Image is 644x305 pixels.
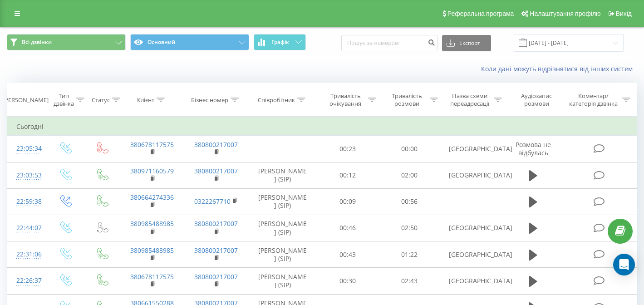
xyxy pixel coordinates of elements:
[130,167,174,175] a: 380971160579
[317,241,378,268] td: 00:43
[191,96,228,104] div: Бізнес номер
[440,215,504,241] td: [GEOGRAPHIC_DATA]
[248,268,317,294] td: [PERSON_NAME] (SIP)
[341,35,438,51] input: Пошук за номером
[516,140,551,157] span: Розмова не відбулась
[194,246,238,255] a: 380800217007
[7,34,126,50] button: Всі дзвінки
[613,254,635,275] div: Open Intercom Messenger
[248,241,317,268] td: [PERSON_NAME] (SIP)
[130,193,174,202] a: 380664274336
[512,92,561,108] div: Аудіозапис розмови
[447,10,514,17] span: Реферальна програма
[194,167,238,175] a: 380800217007
[16,246,37,263] div: 22:31:06
[16,167,37,184] div: 23:03:53
[248,188,317,215] td: [PERSON_NAME] (SIP)
[130,219,174,228] a: 380985488985
[3,96,49,104] div: [PERSON_NAME]
[379,268,440,294] td: 02:43
[7,118,637,136] td: Сьогодні
[567,92,620,108] div: Коментар/категорія дзвінка
[440,241,504,268] td: [GEOGRAPHIC_DATA]
[442,35,491,51] button: Експорт
[440,162,504,188] td: [GEOGRAPHIC_DATA]
[271,39,289,45] span: Графік
[16,140,37,157] div: 23:05:34
[92,96,110,104] div: Статус
[54,92,74,108] div: Тип дзвінка
[22,39,52,46] span: Всі дзвінки
[194,140,238,149] a: 380800217007
[530,10,600,17] span: Налаштування профілю
[379,188,440,215] td: 00:56
[16,219,37,237] div: 22:44:07
[317,188,378,215] td: 00:09
[317,268,378,294] td: 00:30
[137,96,154,104] div: Клієнт
[254,34,306,50] button: Графік
[194,272,238,281] a: 380800217007
[379,162,440,188] td: 02:00
[481,64,637,73] a: Коли дані можуть відрізнятися вiд інших систем
[194,219,238,228] a: 380800217007
[258,96,295,104] div: Співробітник
[387,92,428,108] div: Тривалість розмови
[317,215,378,241] td: 00:46
[16,272,37,290] div: 22:26:37
[379,215,440,241] td: 02:50
[379,136,440,162] td: 00:00
[130,34,249,50] button: Основний
[130,272,174,281] a: 380678117575
[317,162,378,188] td: 00:12
[248,215,317,241] td: [PERSON_NAME] (SIP)
[448,92,492,108] div: Назва схеми переадресації
[325,92,366,108] div: Тривалість очікування
[379,241,440,268] td: 01:22
[194,197,231,206] a: 0322267710
[440,136,504,162] td: [GEOGRAPHIC_DATA]
[317,136,378,162] td: 00:23
[130,140,174,149] a: 380678117575
[16,193,37,211] div: 22:59:38
[130,246,174,255] a: 380985488985
[616,10,632,17] span: Вихід
[440,268,504,294] td: [GEOGRAPHIC_DATA]
[248,162,317,188] td: [PERSON_NAME] (SIP)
